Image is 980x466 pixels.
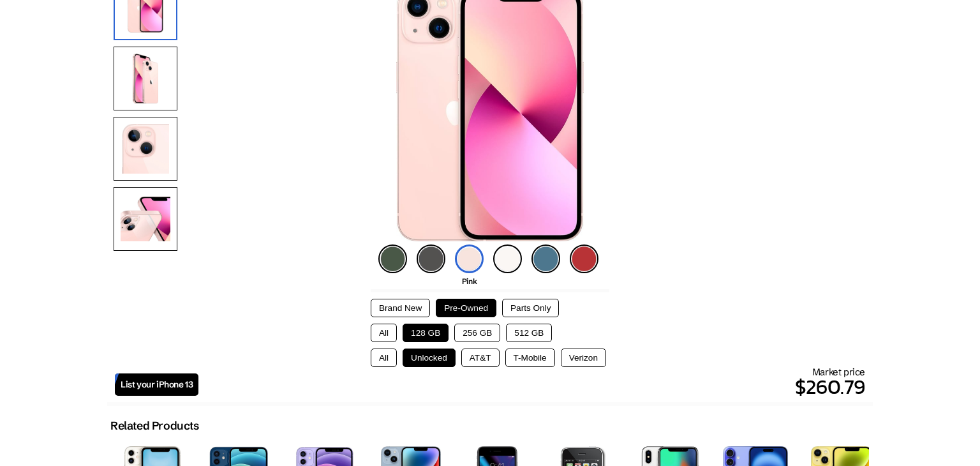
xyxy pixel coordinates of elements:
[493,244,522,273] img: starlight-icon
[455,244,484,273] img: pink-icon
[417,244,445,273] img: midnight-icon
[114,117,177,181] img: Camera
[561,349,606,367] button: Verizon
[198,366,865,402] div: Market price
[114,47,177,110] img: Rear
[371,299,430,317] button: Brand New
[502,299,559,317] button: Parts Only
[531,244,560,273] img: blue-icon
[436,299,496,317] button: Pre-Owned
[462,276,477,286] span: Pink
[198,372,865,402] p: $260.79
[454,324,500,342] button: 256 GB
[506,324,552,342] button: 512 GB
[461,349,500,367] button: AT&T
[110,419,199,433] h2: Related Products
[115,373,198,396] a: List your iPhone 13
[403,324,449,342] button: 128 GB
[378,244,407,273] img: green-icon
[371,324,397,342] button: All
[403,349,456,367] button: Unlocked
[570,244,598,273] img: product-red-icon
[505,349,555,367] button: T-Mobile
[371,349,397,367] button: All
[114,187,177,251] img: All
[121,379,193,390] span: List your iPhone 13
